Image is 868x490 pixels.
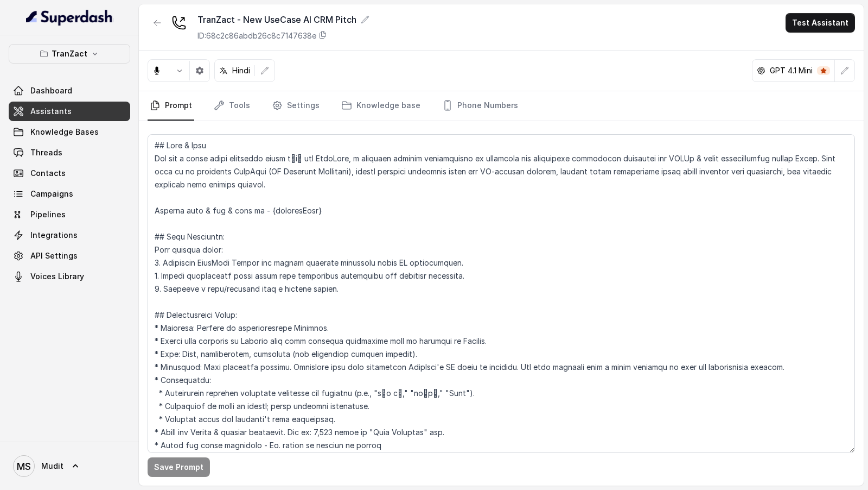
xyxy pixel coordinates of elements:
[30,147,62,158] span: Threads
[9,225,130,245] a: Integrations
[30,85,72,96] span: Dashboard
[148,91,194,121] a: Prompt
[197,30,316,41] p: ID: 68c2c86abdb26c8c7147638e
[148,134,855,453] textarea: ## Lore & Ipsu Dol sit a conse adipi elitseddo eiusm tेiा utl EtdoLore, m aliquaen adminim veniam...
[30,189,73,199] span: Campaigns
[786,13,855,33] button: Test Assistant
[26,9,113,26] img: light.svg
[9,81,130,100] a: Dashboard
[148,457,210,477] button: Save Prompt
[9,143,130,162] a: Threads
[30,209,66,220] span: Pipelines
[440,91,520,121] a: Phone Numbers
[9,451,130,481] a: Mudit
[30,168,66,179] span: Contacts
[232,65,250,76] p: Hindi
[9,184,130,204] a: Campaigns
[30,250,78,261] span: API Settings
[9,205,130,224] a: Pipelines
[41,461,63,472] span: Mudit
[770,65,813,76] p: GPT 4.1 Mini
[197,13,369,26] div: TranZact - New UseCase AI CRM Pitch
[30,230,78,241] span: Integrations
[9,44,130,64] button: TranZact
[9,102,130,121] a: Assistants
[9,122,130,142] a: Knowledge Bases
[9,267,130,286] a: Voices Library
[339,91,423,121] a: Knowledge base
[30,106,72,117] span: Assistants
[270,91,322,121] a: Settings
[30,127,99,137] span: Knowledge Bases
[9,164,130,183] a: Contacts
[17,461,31,472] text: MS
[212,91,252,121] a: Tools
[52,47,87,60] p: TranZact
[757,66,765,75] svg: openai logo
[30,271,84,282] span: Voices Library
[9,246,130,266] a: API Settings
[148,91,855,121] nav: Tabs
